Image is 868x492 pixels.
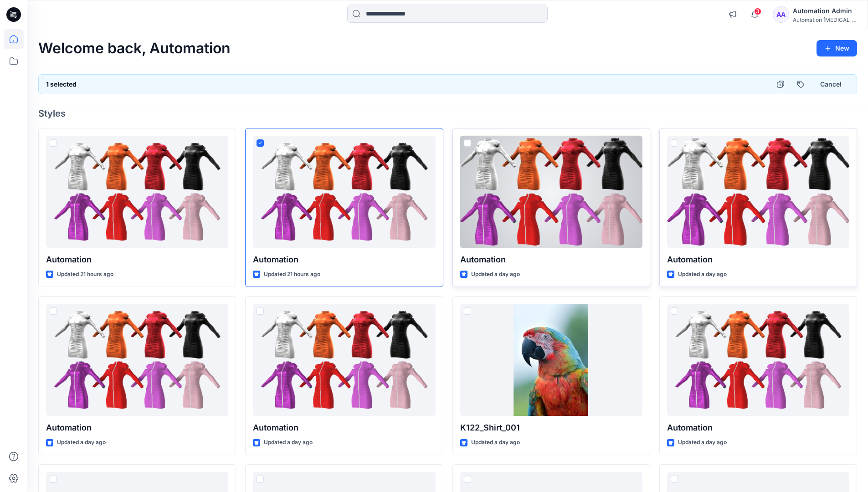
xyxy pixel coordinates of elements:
div: AA [773,6,789,23]
p: Updated 21 hours ago [57,270,113,279]
div: Automation [MEDICAL_DATA]... [793,16,857,23]
p: Updated a day ago [264,438,313,447]
h4: Styles [38,108,857,119]
p: Automation [46,421,228,434]
p: Updated a day ago [471,438,520,447]
div: Automation Admin [793,5,857,16]
p: Automation [460,253,642,266]
p: Automation [253,253,435,266]
p: Updated a day ago [57,438,106,447]
p: Updated a day ago [471,270,520,279]
button: New [817,40,857,56]
p: K122_Shirt_001 [460,421,642,434]
p: Automation [667,253,849,266]
p: Updated a day ago [678,270,727,279]
h6: 1 selected [46,79,77,90]
h2: Welcome back, Automation [38,40,231,57]
p: Automation [46,253,228,266]
p: Automation [667,421,849,434]
p: Automation [253,421,435,434]
p: Updated a day ago [678,438,727,447]
button: Cancel [812,76,849,92]
span: 3 [754,8,761,15]
p: Updated 21 hours ago [264,270,320,279]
